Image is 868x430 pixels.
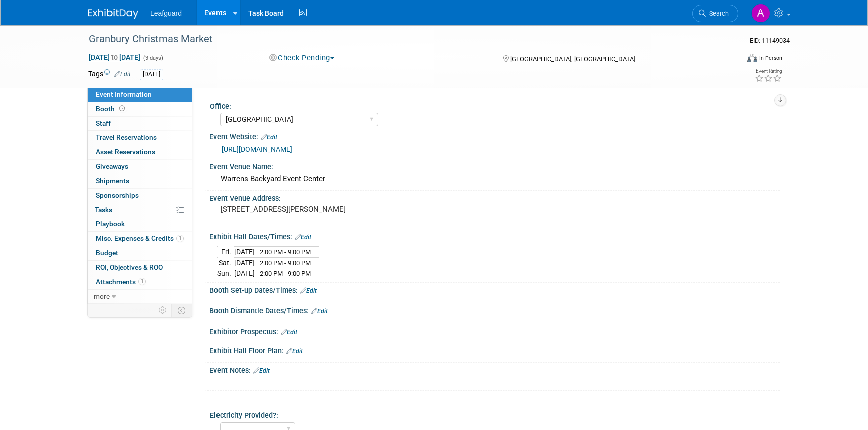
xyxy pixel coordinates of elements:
[88,69,131,80] td: Tags
[300,287,317,294] a: Edit
[88,189,192,203] a: Sponsorships
[140,69,163,80] div: [DATE]
[286,348,303,355] a: Edit
[96,105,127,113] span: Booth
[88,9,138,19] img: ExhibitDay
[234,246,255,257] td: [DATE]
[88,102,192,116] a: Booth
[88,246,192,260] a: Budget
[96,191,139,199] span: Sponsorships
[85,30,723,48] div: Granbury Christmas Market
[96,133,157,141] span: Travel Reservations
[234,257,255,268] td: [DATE]
[260,259,311,267] span: 2:00 PM - 9:00 PM
[96,278,146,286] span: Attachments
[88,145,192,159] a: Asset Reservations
[172,304,192,317] td: Toggle Event Tabs
[88,290,192,304] a: more
[217,268,234,279] td: Sun.
[759,54,782,62] div: In-Person
[88,217,192,231] a: Playbook
[88,261,192,275] a: ROI, Objectives & ROO
[209,303,780,316] div: Booth Dismantle Dates/Times:
[96,177,129,185] span: Shipments
[88,203,192,217] a: Tasks
[755,69,782,74] div: Event Rating
[209,343,780,356] div: Exhibit Hall Floor Plan:
[679,52,782,67] div: Event Format
[96,220,125,228] span: Playbook
[95,206,112,214] span: Tasks
[209,159,780,172] div: Event Venue Name:
[260,248,311,256] span: 2:00 PM - 9:00 PM
[747,54,757,62] img: Format-Inperson.png
[295,234,311,241] a: Edit
[88,53,141,62] span: [DATE] [DATE]
[117,105,127,112] span: Booth not reserved yet
[96,119,111,127] span: Staff
[96,234,184,242] span: Misc. Expenses & Credits
[176,235,184,242] span: 1
[217,257,234,268] td: Sat.
[209,191,780,203] div: Event Venue Address:
[706,10,729,17] span: Search
[266,53,338,63] button: Check Pending
[751,4,770,23] img: Arlene Duncan
[210,408,775,420] div: Electricity Provided?:
[96,263,163,271] span: ROI, Objectives & ROO
[96,162,128,170] span: Giveaways
[150,9,182,17] span: Leafguard
[142,55,163,61] span: (3 days)
[217,246,234,257] td: Fri.
[210,99,775,111] div: Office:
[234,268,255,279] td: [DATE]
[88,275,192,289] a: Attachments1
[253,367,270,374] a: Edit
[261,134,277,141] a: Edit
[217,171,772,187] div: Warrens Backyard Event Center
[222,145,292,153] a: [URL][DOMAIN_NAME]
[209,324,780,337] div: Exhibitor Prospectus:
[114,71,131,78] a: Edit
[88,88,192,102] a: Event Information
[138,278,146,285] span: 1
[281,329,297,336] a: Edit
[209,283,780,296] div: Booth Set-up Dates/Times:
[154,304,172,317] td: Personalize Event Tab Strip
[88,232,192,246] a: Misc. Expenses & Credits1
[88,131,192,145] a: Travel Reservations
[311,308,328,315] a: Edit
[260,270,311,277] span: 2:00 PM - 9:00 PM
[209,129,780,142] div: Event Website:
[209,363,780,376] div: Event Notes:
[88,174,192,188] a: Shipments
[692,5,738,22] a: Search
[510,55,635,63] span: [GEOGRAPHIC_DATA], [GEOGRAPHIC_DATA]
[209,229,780,242] div: Exhibit Hall Dates/Times:
[750,37,790,44] span: Event ID: 11149034
[88,117,192,131] a: Staff
[96,90,152,98] span: Event Information
[88,160,192,174] a: Giveaways
[96,148,155,156] span: Asset Reservations
[110,53,119,61] span: to
[94,292,110,300] span: more
[96,249,118,257] span: Budget
[221,205,436,214] pre: [STREET_ADDRESS][PERSON_NAME]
